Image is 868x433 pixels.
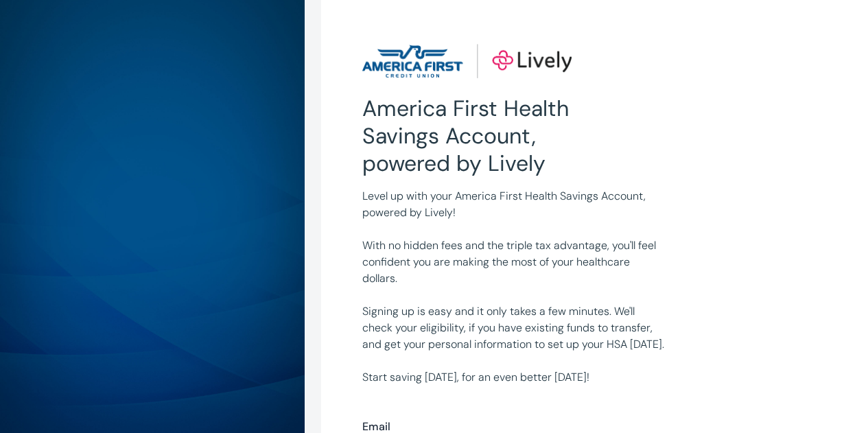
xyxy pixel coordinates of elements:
[362,44,571,78] img: Lively
[362,303,666,353] p: Signing up is easy and it only takes a few minutes. We'll check your eligibility, if you have exi...
[362,95,586,177] h2: America First Health Savings Account, powered by Lively
[362,369,666,386] p: Start saving [DATE], for an even better [DATE]!
[362,237,666,287] p: With no hidden fees and the triple tax advantage, you'll feel confident you are making the most o...
[362,188,666,221] p: Level up with your America First Health Savings Account, powered by Lively!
